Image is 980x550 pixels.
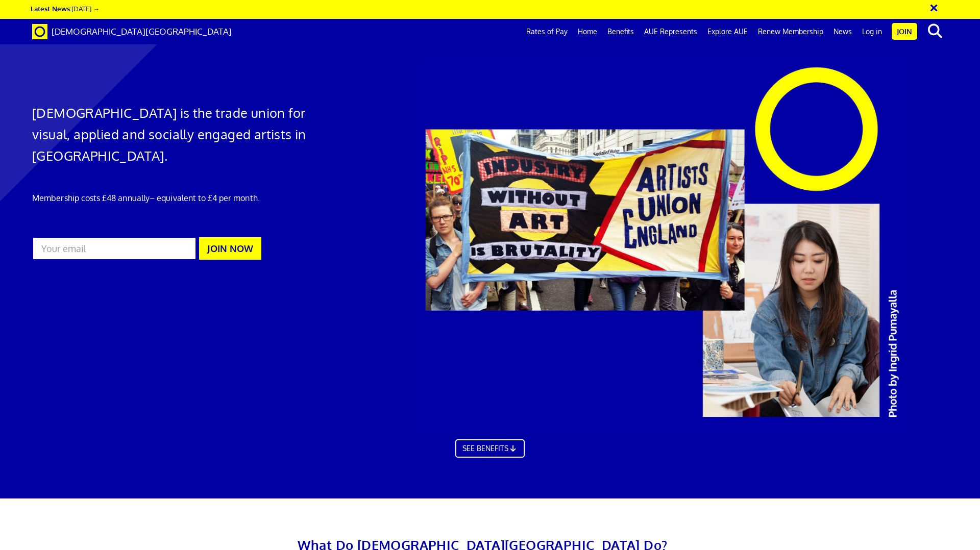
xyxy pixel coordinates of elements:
[199,237,261,260] button: JOIN NOW
[24,19,239,44] a: Brand [DEMOGRAPHIC_DATA][GEOGRAPHIC_DATA]
[32,192,327,204] p: Membership costs £48 annually – equivalent to £4 per month.
[32,237,197,260] input: Your email
[639,19,702,44] a: AUE Represents
[455,439,525,458] a: SEE BENEFITS
[521,19,573,44] a: Rates of Pay
[31,4,71,13] strong: Latest News:
[892,23,917,40] a: Join
[31,4,100,13] a: Latest News:[DATE] →
[702,19,753,44] a: Explore AUE
[919,20,950,42] button: search
[602,19,639,44] a: Benefits
[52,26,232,37] span: [DEMOGRAPHIC_DATA][GEOGRAPHIC_DATA]
[828,19,857,44] a: News
[753,19,828,44] a: Renew Membership
[32,102,327,166] h1: [DEMOGRAPHIC_DATA] is the trade union for visual, applied and socially engaged artists in [GEOGRA...
[857,19,887,44] a: Log in
[573,19,602,44] a: Home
